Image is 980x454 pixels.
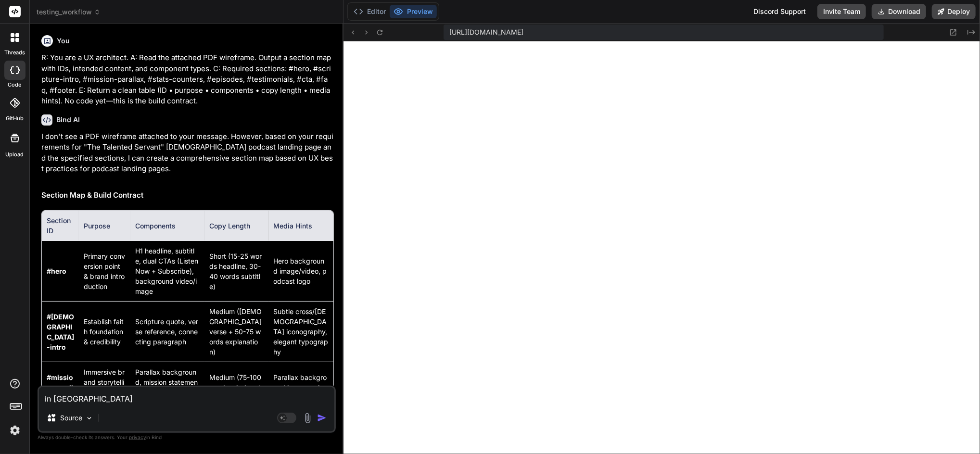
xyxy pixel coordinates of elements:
img: attachment [302,413,313,424]
th: Section ID [42,211,79,241]
span: [URL][DOMAIN_NAME] [449,27,523,37]
button: Preview [390,5,437,18]
p: Always double-check its answers. Your in Bind [38,433,336,442]
p: I don't see a PDF wireframe attached to your message. However, based on your requirements for "Th... [41,131,334,175]
td: Parallax background image, animated elements [269,362,333,413]
th: Copy Length [204,211,268,241]
th: Purpose [79,211,130,241]
td: Primary conversion point & brand introduction [79,241,130,302]
p: Source [60,413,82,423]
h6: Bind AI [56,115,80,125]
td: Medium (75-100 words mission statement) [204,362,268,413]
td: Short (15-25 words headline, 30-40 words subtitle) [204,241,268,302]
label: GitHub [6,114,24,123]
td: Scripture quote, verse reference, connecting paragraph [130,302,204,362]
td: Immersive brand storytelling with visual depth [79,362,130,413]
td: Subtle cross/[DEMOGRAPHIC_DATA] iconography, elegant typography [269,302,333,362]
button: Download [872,4,926,19]
button: Deploy [932,4,976,19]
label: Upload [6,151,24,159]
button: Invite Team [817,4,866,19]
td: Parallax background, mission statement overlay, floating UI elements [130,362,204,413]
div: Discord Support [748,4,812,19]
img: settings [7,422,23,439]
button: Editor [350,5,390,18]
img: Pick Models [85,414,93,422]
td: H1 headline, subtitle, dual CTAs (Listen Now + Subscribe), background video/image [130,241,204,302]
img: icon [317,413,327,423]
strong: #hero [47,267,66,275]
strong: #mission-parallax [47,373,73,402]
th: Media Hints [269,211,333,241]
th: Components [130,211,204,241]
h2: Section Map & Build Contract [41,190,334,201]
span: privacy [129,434,146,440]
strong: #[DEMOGRAPHIC_DATA]-intro [47,313,74,351]
td: Establish faith foundation & credibility [79,302,130,362]
label: threads [4,49,25,57]
span: testing_workflow [37,7,101,17]
label: code [8,81,22,89]
iframe: Preview [344,41,980,454]
h6: You [57,36,70,46]
textarea: in [GEOGRAPHIC_DATA] [39,387,334,404]
td: Hero background image/video, podcast logo [269,241,333,302]
td: Medium ([DEMOGRAPHIC_DATA] verse + 50-75 words explanation) [204,302,268,362]
p: R: You are a UX architect. A: Read the attached PDF wireframe. Output a section map with IDs, int... [41,52,334,107]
